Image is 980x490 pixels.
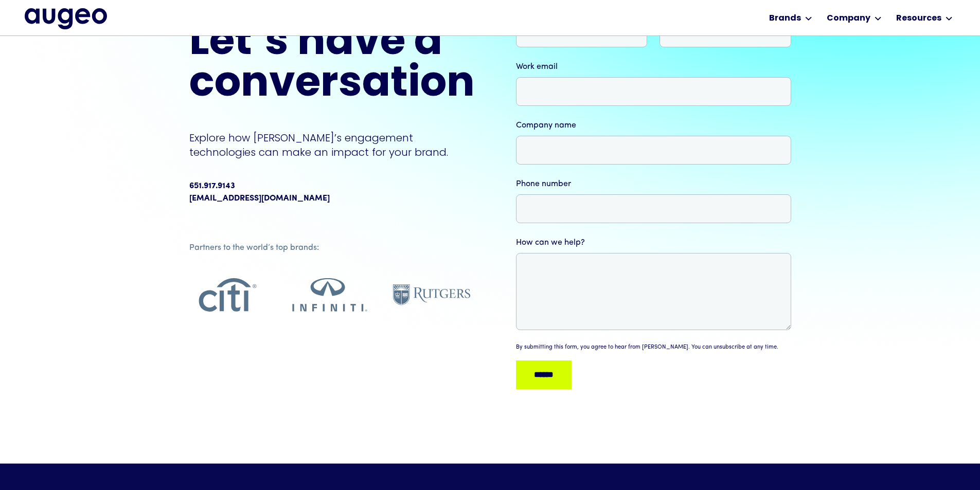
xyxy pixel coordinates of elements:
[516,178,791,190] label: Phone number
[25,8,107,29] a: home
[189,180,235,192] div: 651.917.9143
[516,2,791,396] form: Augeo | Demo Request | Contact Us
[189,192,330,205] a: [EMAIL_ADDRESS][DOMAIN_NAME]
[827,12,870,25] div: Company
[516,343,778,352] div: By submitting this form, you agree to hear from [PERSON_NAME]. You can unsubscribe at any time.
[189,23,475,106] h2: Let’s have a conversation
[769,12,801,25] div: Brands
[189,131,475,159] p: Explore how [PERSON_NAME]’s engagement technologies can make an impact for your brand.
[516,237,791,249] label: How can we help?
[516,119,791,132] label: Company name
[25,8,107,29] img: Augeo's full logo in midnight blue.
[516,61,791,73] label: Work email
[189,242,470,254] div: Partners to the world’s top brands:
[896,12,941,25] div: Resources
